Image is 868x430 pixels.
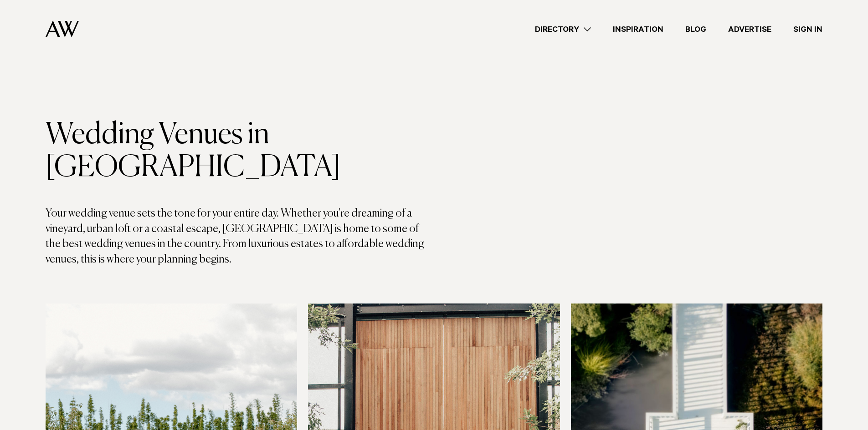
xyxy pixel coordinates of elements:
a: Advertise [717,23,782,35]
a: Blog [674,23,717,35]
a: Directory [524,23,602,35]
img: Auckland Weddings Logo [46,20,79,37]
p: Your wedding venue sets the tone for your entire day. Whether you're dreaming of a vineyard, urba... [46,206,434,267]
a: Inspiration [602,23,674,35]
a: Sign In [782,23,833,35]
h1: Wedding Venues in [GEOGRAPHIC_DATA] [46,119,434,184]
